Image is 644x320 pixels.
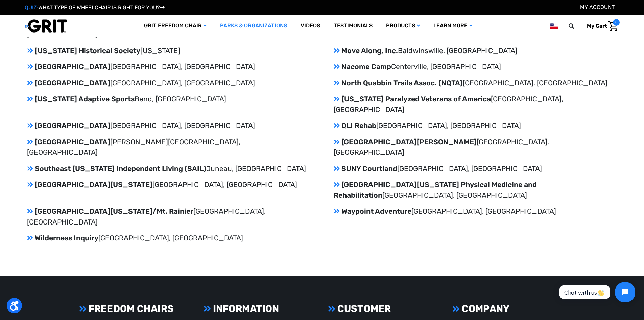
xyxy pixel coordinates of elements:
[608,21,618,31] img: Cart
[140,46,180,55] span: [US_STATE]
[27,61,310,72] p: [GEOGRAPHIC_DATA]
[334,78,617,88] p: North Quabbin Trails Assoc. (NQTA)
[550,22,558,30] img: us.png
[152,180,297,189] span: [GEOGRAPHIC_DATA], [GEOGRAPHIC_DATA]
[334,45,617,56] p: Move Along, Inc.
[587,23,607,29] span: My Cart
[79,303,191,315] h3: FREEDOM CHAIRS
[452,303,565,315] h3: COMPANY
[334,61,617,72] p: Nacome Camp
[334,179,617,200] p: [GEOGRAPHIC_DATA][US_STATE] Physical Medicine and Rehabilitation
[328,303,440,315] h3: CUSTOMER
[25,4,165,11] a: QUIZ:WHAT TYPE OF WHEELCHAIR IS RIGHT FOR YOU?
[110,121,255,130] span: [GEOGRAPHIC_DATA], [GEOGRAPHIC_DATA]
[98,234,243,242] span: [GEOGRAPHIC_DATA], [GEOGRAPHIC_DATA]
[110,62,255,71] span: [GEOGRAPHIC_DATA], [GEOGRAPHIC_DATA]
[135,94,226,103] span: Bend, [GEOGRAPHIC_DATA]
[427,15,479,37] a: Learn More
[204,303,316,315] h3: INFORMATION
[137,15,213,37] a: GRIT Freedom Chair
[27,206,310,227] p: [GEOGRAPHIC_DATA][US_STATE]/Mt. Rainier
[334,94,563,114] span: [GEOGRAPHIC_DATA], [GEOGRAPHIC_DATA]
[25,4,38,11] span: QUIZ:
[334,163,617,174] p: SUNY Courtland
[110,79,255,87] span: [GEOGRAPHIC_DATA], [GEOGRAPHIC_DATA]
[334,206,617,217] p: Waypoint Adventure
[379,15,427,37] a: Products
[213,15,294,37] a: Parks & Organizations
[27,163,310,174] p: Southeast [US_STATE] Independent Living (SAIL)
[552,276,641,308] iframe: Tidio Chat
[294,15,327,37] a: Videos
[398,46,517,55] span: Baldwinswille, [GEOGRAPHIC_DATA]
[463,79,607,87] span: [GEOGRAPHIC_DATA], [GEOGRAPHIC_DATA]
[382,191,527,199] span: [GEOGRAPHIC_DATA], [GEOGRAPHIC_DATA]
[582,19,620,33] a: Cart with 0 items
[27,120,310,131] p: [GEOGRAPHIC_DATA]
[334,120,617,131] p: QLI Rehab
[334,93,617,115] p: [US_STATE] Paralyzed Veterans of America
[27,179,310,190] p: [GEOGRAPHIC_DATA][US_STATE]
[25,19,67,33] img: GRIT All-Terrain Wheelchair and Mobility Equipment
[206,164,306,173] span: Juneau, [GEOGRAPHIC_DATA]
[411,207,556,215] span: [GEOGRAPHIC_DATA], [GEOGRAPHIC_DATA]
[27,137,240,157] span: [PERSON_NAME][GEOGRAPHIC_DATA], [GEOGRAPHIC_DATA]
[334,136,617,158] p: [GEOGRAPHIC_DATA][PERSON_NAME]
[27,45,310,56] p: [US_STATE] Historical Society
[613,19,620,26] span: 0
[572,19,582,33] input: Search
[391,62,501,71] span: Centerville, [GEOGRAPHIC_DATA]
[27,136,310,158] p: [GEOGRAPHIC_DATA]
[376,121,521,130] span: [GEOGRAPHIC_DATA], [GEOGRAPHIC_DATA]
[327,15,379,37] a: Testimonials
[27,93,310,104] p: [US_STATE] Adaptive Sports
[27,233,310,243] p: Wilderness Inquiry
[397,164,542,173] span: [GEOGRAPHIC_DATA], [GEOGRAPHIC_DATA]
[27,207,266,226] span: [GEOGRAPHIC_DATA], [GEOGRAPHIC_DATA]
[580,4,615,10] a: Account
[27,78,310,88] p: [GEOGRAPHIC_DATA]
